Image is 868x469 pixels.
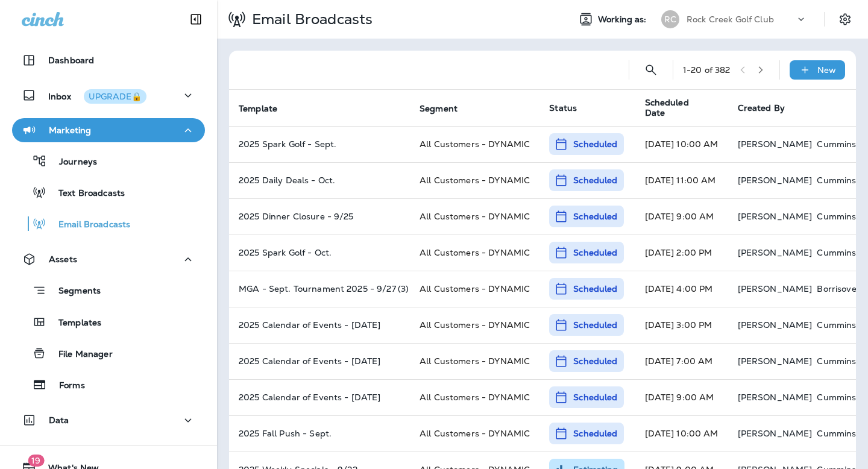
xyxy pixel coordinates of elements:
[573,319,617,331] p: Scheduled
[817,392,856,402] p: Cummins
[48,89,146,102] p: Inbox
[738,320,813,330] p: [PERSON_NAME]
[635,271,728,307] td: [DATE] 4:00 PM
[420,428,530,439] span: All Customers - DYNAMIC
[573,138,617,150] p: Scheduled
[46,188,125,200] p: Text Broadcasts
[239,356,400,366] p: 2025 Calendar of Events - Dec. 7th
[738,356,813,366] p: [PERSON_NAME]
[46,286,101,298] p: Segments
[738,248,813,257] p: [PERSON_NAME]
[420,175,530,186] span: All Customers - DYNAMIC
[420,392,530,403] span: All Customers - DYNAMIC
[420,104,458,114] span: Segment
[635,162,728,198] td: [DATE] 11:00 AM
[817,212,856,221] p: Cummins
[687,14,774,24] p: Rock Creek Golf Club
[738,212,813,221] p: [PERSON_NAME]
[12,211,205,236] button: Email Broadcasts
[817,356,856,366] p: Cummins
[420,283,530,294] span: All Customers - DYNAMIC
[420,356,530,367] span: All Customers - DYNAMIC
[12,277,205,303] button: Segments
[239,248,400,257] p: 2025 Spark Golf - Oct.
[817,139,856,149] p: Cummins
[683,65,731,75] div: 1 - 20 of 382
[817,175,856,185] p: Cummins
[420,319,530,330] span: All Customers - DYNAMIC
[645,98,723,118] span: Scheduled Date
[239,392,400,402] p: 2025 Calendar of Events - Nov. 7th
[420,247,530,258] span: All Customers - DYNAMIC
[834,8,856,30] button: Settings
[239,103,293,114] span: Template
[635,198,728,234] td: [DATE] 9:00 AM
[738,429,813,438] p: [PERSON_NAME]
[239,175,400,185] p: 2025 Daily Deals - Oct.
[12,247,205,271] button: Assets
[239,104,277,114] span: Template
[573,174,617,186] p: Scheduled
[573,210,617,222] p: Scheduled
[49,415,69,425] p: Data
[49,254,77,264] p: Assets
[179,7,213,31] button: Collapse Sidebar
[573,427,617,439] p: Scheduled
[46,318,101,329] p: Templates
[239,284,400,294] p: MGA - Sept. Tournament 2025 - 9/27 (3)
[817,248,856,257] p: Cummins
[420,139,530,150] span: All Customers - DYNAMIC
[28,455,44,467] span: 19
[817,320,856,330] p: Cummins
[239,429,400,438] p: 2025 Fall Push - Sept.
[12,408,205,432] button: Data
[738,139,813,149] p: [PERSON_NAME]
[738,102,785,113] span: Created By
[12,309,205,335] button: Templates
[573,391,617,403] p: Scheduled
[661,10,679,28] div: RC
[12,341,205,366] button: File Manager
[573,247,617,259] p: Scheduled
[49,125,91,135] p: Marketing
[89,92,142,101] div: UPGRADE🔒
[738,284,813,294] p: [PERSON_NAME]
[239,212,400,221] p: 2025 Dinner Closure - 9/25
[46,349,113,360] p: File Manager
[12,180,205,205] button: Text Broadcasts
[420,211,530,222] span: All Customers - DYNAMIC
[635,415,728,452] td: [DATE] 10:00 AM
[573,283,617,295] p: Scheduled
[48,55,94,65] p: Dashboard
[12,83,205,107] button: InboxUPGRADE🔒
[239,139,400,149] p: 2025 Spark Golf - Sept.
[47,380,85,392] p: Forms
[635,126,728,162] td: [DATE] 10:00 AM
[46,219,130,231] p: Email Broadcasts
[239,320,400,330] p: 2025 Calendar of Events - Oct. 7th
[12,148,205,174] button: Journeys
[84,89,146,104] button: UPGRADE🔒
[738,392,813,402] p: [PERSON_NAME]
[420,103,473,114] span: Segment
[738,175,813,185] p: [PERSON_NAME]
[635,379,728,415] td: [DATE] 9:00 AM
[12,48,205,72] button: Dashboard
[639,58,663,82] button: Search Email Broadcasts
[598,14,649,25] span: Working as:
[635,307,728,343] td: [DATE] 3:00 PM
[47,157,97,168] p: Journeys
[635,234,728,271] td: [DATE] 2:00 PM
[549,102,577,113] span: Status
[817,284,856,294] p: Borrisove
[645,98,708,118] span: Scheduled Date
[247,10,373,28] p: Email Broadcasts
[12,118,205,142] button: Marketing
[573,355,617,367] p: Scheduled
[635,343,728,379] td: [DATE] 7:00 AM
[12,372,205,397] button: Forms
[817,65,836,75] p: New
[817,429,856,438] p: Cummins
